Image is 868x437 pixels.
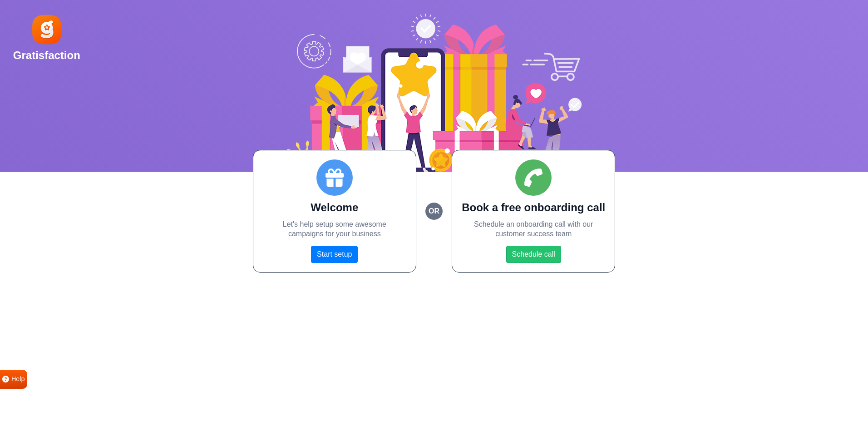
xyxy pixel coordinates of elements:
img: Gratisfaction [30,13,63,46]
a: Start setup [311,246,358,263]
span: Help [11,374,25,384]
h2: Welcome [262,201,407,214]
a: Schedule call [506,246,561,263]
p: Schedule an onboarding call with our customer success team [461,220,606,239]
p: Let's help setup some awesome campaigns for your business [262,220,407,239]
h2: Gratisfaction [13,49,80,62]
small: or [425,203,443,220]
img: Social Boost [286,14,582,172]
h2: Book a free onboarding call [461,201,606,214]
